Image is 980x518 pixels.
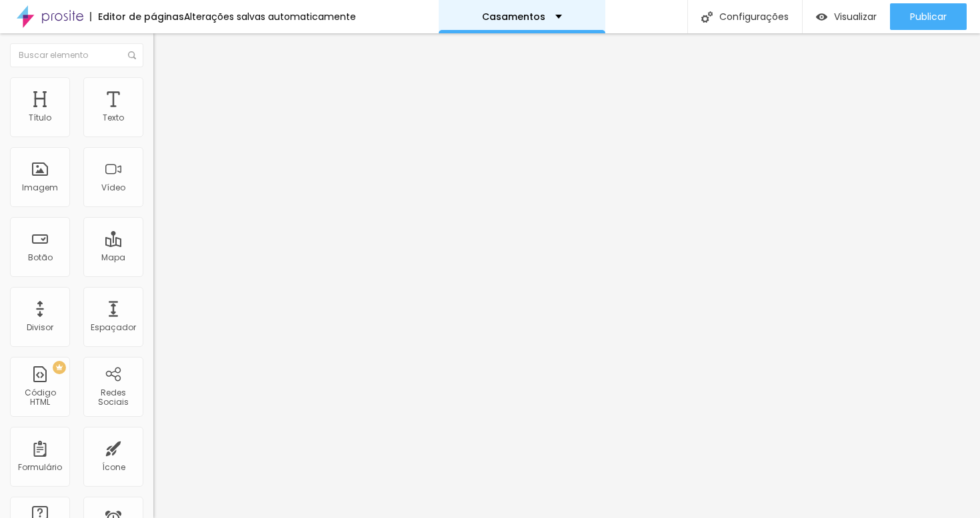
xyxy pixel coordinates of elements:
div: Vídeo [101,183,125,192]
img: Icone [701,11,713,23]
img: view-1.svg [816,11,827,23]
div: Alterações salvas automaticamente [184,12,356,21]
span: Publicar [910,11,947,22]
div: Editor de páginas [90,12,184,21]
div: Ícone [102,463,125,472]
div: Botão [28,253,53,262]
span: Visualizar [834,11,877,22]
div: Espaçador [91,323,136,332]
div: Formulário [18,463,62,472]
div: Divisor [27,323,53,332]
button: Visualizar [803,3,890,30]
div: Imagem [22,183,58,192]
div: Título [29,113,51,123]
div: Redes Sociais [87,388,139,407]
div: Mapa [101,253,125,262]
button: Publicar [890,3,967,30]
input: Buscar elemento [10,43,143,67]
div: Código HTML [13,388,66,407]
p: Casamentos [482,12,545,21]
img: Icone [128,51,136,59]
div: Texto [103,113,124,123]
